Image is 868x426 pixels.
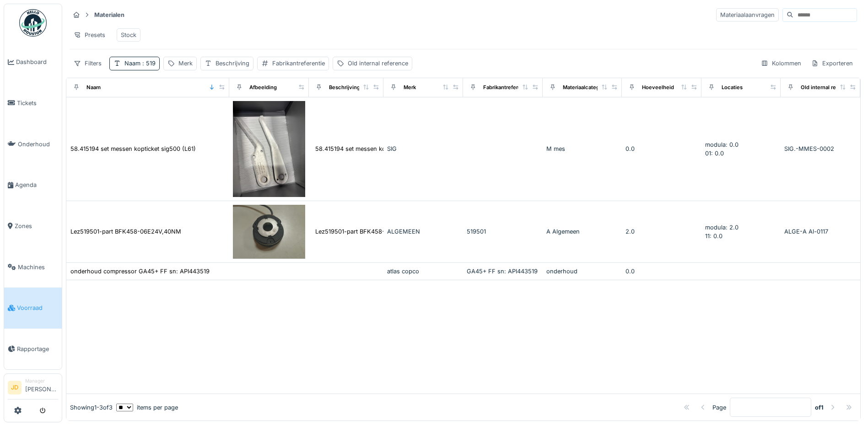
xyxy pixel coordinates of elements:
div: Presets [70,28,109,42]
div: Naam [124,59,156,68]
div: ALGEMEEN [387,227,459,236]
div: 58.415194 set messen kopticket sig500 (L61) [70,144,196,153]
div: Lez519501-part BFK458-06E24V,40NM [70,227,181,236]
div: items per page [116,403,178,412]
div: Old internal reference [801,84,856,91]
div: 2.0 [625,227,698,236]
div: Old internal reference [348,59,408,68]
span: 01: 0.0 [705,150,724,157]
div: Beschrijving [216,59,249,68]
span: Onderhoud [18,140,58,149]
a: Rapportage [4,329,62,370]
div: Filters [70,57,106,70]
div: 0.0 [625,267,698,276]
div: Lez519501-part BFK458-06E24V,40NM-MAGENET PART [315,227,475,236]
a: Agenda [4,165,62,206]
strong: of 1 [815,403,824,412]
div: Manager [25,378,58,384]
span: modula: 2.0 [705,224,739,231]
div: Stock [121,31,136,39]
div: Kolommen [757,57,805,70]
div: Merk [404,84,416,91]
li: JD [8,381,22,394]
a: Dashboard [4,42,62,83]
img: Badge_color-CXgf-gQk.svg [19,9,47,37]
div: atlas copco [387,267,459,276]
div: onderhoud compressor GA45+ FF sn: API443519 [70,267,210,276]
span: Rapportage [17,345,58,353]
div: 519501 [467,227,539,236]
div: Afbeelding [249,84,277,91]
div: M mes [546,144,619,153]
div: Materiaalcategorie [563,84,609,91]
div: Naam [86,84,101,91]
div: ALGE-A Al-0117 [784,227,857,236]
img: 58.415194 set messen kopticket sig500 (L61) [233,101,305,197]
div: A Algemeen [546,227,619,236]
span: 11: 0.0 [705,233,722,240]
div: Merk [178,59,193,68]
div: Page [712,403,726,412]
div: SIG [387,144,459,153]
strong: Materialen [91,11,128,19]
div: Fabrikantreferentie [483,84,531,91]
div: Fabrikantreferentie [272,59,325,68]
span: Machines [18,263,58,272]
span: Voorraad [17,304,58,312]
div: Exporteren [807,57,857,70]
div: GA45+ FF sn: API443519 [467,267,539,276]
span: : 519 [140,60,156,67]
span: Agenda [15,181,58,189]
a: Voorraad [4,288,62,329]
a: Machines [4,246,62,288]
span: modula: 0.0 [705,141,739,148]
div: onderhoud [546,267,619,276]
div: Showing 1 - 3 of 3 [70,403,113,412]
a: JD Manager[PERSON_NAME] [8,378,58,399]
img: Lez519501-part BFK458-06E24V,40NM [233,205,305,259]
div: Hoeveelheid [642,84,674,91]
div: 0.0 [625,144,698,153]
div: SIG.-MMES-0002 [784,144,857,153]
a: Tickets [4,83,62,124]
div: Beschrijving [329,84,360,91]
div: 58.415194 set messen kopetiket sig500 (L61) [315,144,441,153]
span: Zones [15,222,58,230]
div: Materiaalaanvragen [716,8,779,21]
a: Zones [4,206,62,247]
li: [PERSON_NAME] [25,378,58,397]
a: Onderhoud [4,123,62,165]
div: Locaties [722,84,743,91]
span: Dashboard [16,58,58,66]
span: Tickets [17,99,58,107]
